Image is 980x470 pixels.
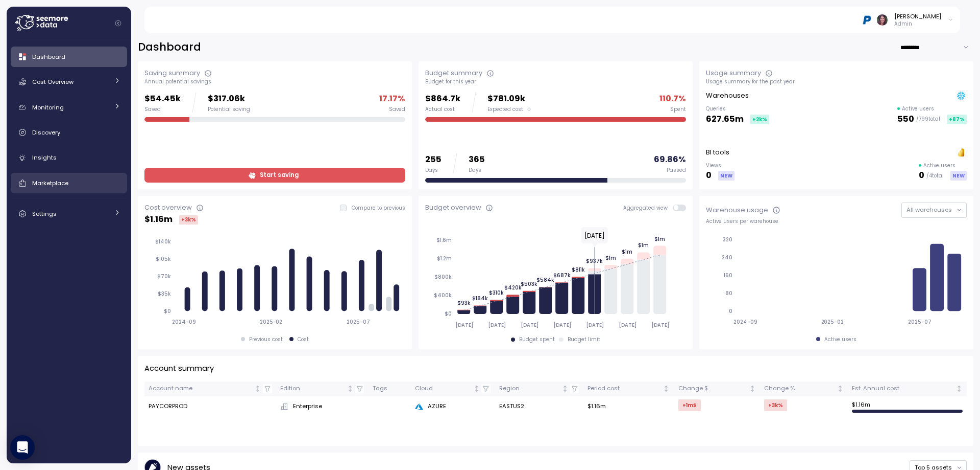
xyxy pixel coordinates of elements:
[144,203,192,213] div: Cost overview
[723,236,732,243] tspan: 320
[32,210,57,218] span: Settings
[706,162,734,169] p: Views
[678,399,701,411] div: +1m $
[848,396,967,417] td: $ 1.16m
[674,382,759,396] th: Change $Not sorted
[750,115,769,124] div: +2k %
[415,402,491,411] div: AZURE
[919,169,924,183] p: 0
[678,384,747,393] div: Change $
[706,147,729,158] p: BI tools
[11,148,127,168] a: Insights
[489,289,504,296] tspan: $310k
[568,336,600,343] div: Budget limit
[425,68,482,78] div: Budget summary
[472,295,488,302] tspan: $184k
[725,290,732,297] tspan: 80
[32,179,68,187] span: Marketplace
[824,336,856,343] div: Active users
[852,384,954,393] div: Est. Annual cost
[848,382,967,396] th: Est. Annual costNot sorted
[587,384,661,393] div: Period cost
[723,272,732,279] tspan: 160
[585,322,603,328] tspan: [DATE]
[11,122,127,143] a: Discovery
[487,322,505,328] tspan: [DATE]
[897,113,914,126] p: 550
[32,53,65,61] span: Dashboard
[821,319,844,325] tspan: 2025-02
[208,106,250,113] div: Potential saving
[706,169,712,183] p: 0
[623,205,673,211] span: Aggregated view
[10,435,35,460] div: Open Intercom Messenger
[670,106,686,113] div: Spent
[32,78,73,86] span: Cost Overview
[469,153,485,167] p: 365
[654,153,686,167] p: 69.86 %
[179,215,198,225] div: +3k %
[457,299,471,306] tspan: $93k
[425,92,460,106] p: $864.7k
[536,277,554,283] tspan: $584k
[520,322,538,328] tspan: [DATE]
[906,206,952,214] span: All warehouses
[249,336,283,343] div: Previous cost
[706,218,967,225] div: Active users per warehouse
[156,256,171,262] tspan: $105k
[155,238,171,245] tspan: $140k
[947,115,967,124] div: +87 %
[276,382,368,396] th: EditionNot sorted
[706,68,761,78] div: Usage summary
[144,78,405,85] div: Annual potential savings
[584,231,605,240] text: [DATE]
[469,167,485,174] div: Days
[667,167,686,174] div: Passed
[172,319,196,325] tspan: 2024-09
[425,153,442,167] p: 255
[473,385,480,392] div: Not sorted
[11,47,127,67] a: Dashboard
[718,171,734,181] div: NEW
[586,258,603,264] tspan: $937k
[415,384,471,393] div: Cloud
[144,396,276,417] td: PAYCORPROD
[352,205,405,212] p: Compare to previous
[504,284,522,291] tspan: $420k
[651,322,669,328] tspan: [DATE]
[437,255,452,262] tspan: $1.2m
[638,242,649,249] tspan: $1m
[706,78,967,85] div: Usage summary for the past year
[722,254,732,261] tspan: 240
[157,273,171,280] tspan: $70k
[373,384,407,393] div: Tags
[894,20,941,28] p: Admin
[487,106,523,113] span: Expected cost
[659,92,686,106] p: 110.7 %
[138,40,201,55] h2: Dashboard
[208,92,250,106] p: $317.06k
[862,14,872,25] img: 68b03c81eca7ebbb46a2a292.PNG
[706,205,768,215] div: Warehouse usage
[495,382,583,396] th: RegionNot sorted
[11,97,127,118] a: Monitoring
[144,92,181,106] p: $54.45k
[379,92,405,106] p: 17.17 %
[32,128,60,137] span: Discovery
[561,385,569,392] div: Not sorted
[144,68,200,78] div: Saving summary
[618,322,636,328] tspan: [DATE]
[280,384,345,393] div: Edition
[877,14,888,25] img: ACg8ocLDuIZlR5f2kIgtapDwVC7yp445s3OgbrQTIAV7qYj8P05r5pI=s96-c
[706,91,749,101] p: Warehouses
[760,382,848,396] th: Change %Not sorted
[955,385,963,392] div: Not sorted
[11,204,127,224] a: Settings
[521,281,537,287] tspan: $503k
[158,290,171,297] tspan: $35k
[11,173,127,193] a: Marketplace
[260,168,299,182] span: Start saving
[425,167,442,174] div: Days
[733,319,757,325] tspan: 2024-09
[837,385,844,392] div: Not sorted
